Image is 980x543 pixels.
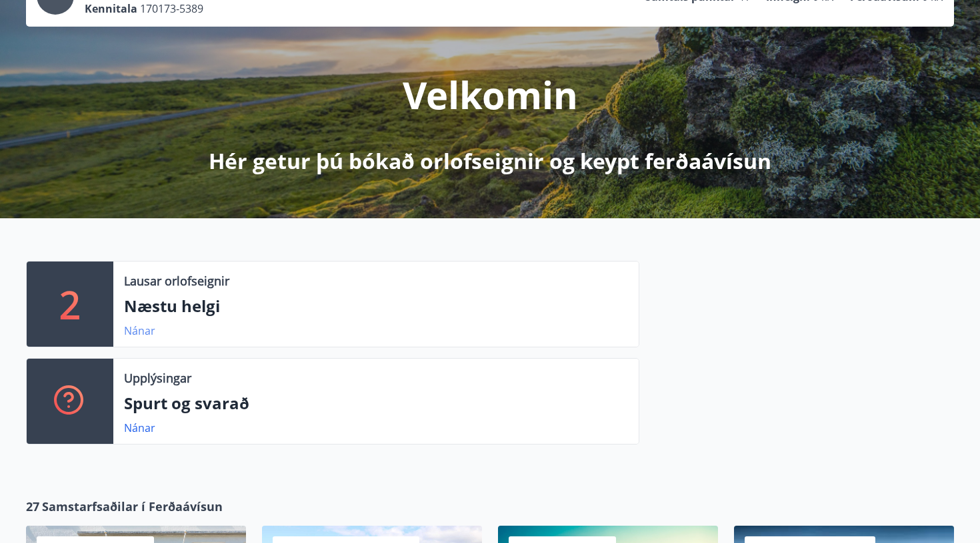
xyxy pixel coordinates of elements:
[59,279,81,329] p: 2
[124,323,155,338] a: Nánar
[403,69,578,120] p: Velkomin
[85,1,137,16] p: Kennitala
[26,498,39,515] span: 27
[124,421,155,435] a: Nánar
[124,272,229,289] p: Lausar orlofseignir
[209,146,771,176] p: Hér getur þú bókað orlofseignir og keypt ferðaávísun
[42,498,223,515] span: Samstarfsaðilar í Ferðaávísun
[140,1,203,16] span: 170173-5389
[124,295,628,317] p: Næstu helgi
[124,369,191,387] p: Upplýsingar
[124,392,628,415] p: Spurt og svarað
